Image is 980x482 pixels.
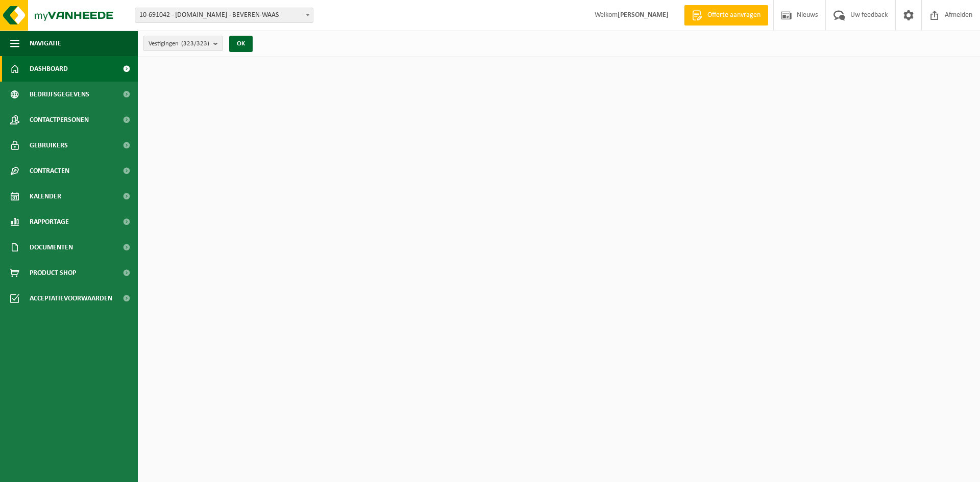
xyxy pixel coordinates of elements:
button: OK [229,36,253,52]
span: Product Shop [30,260,76,286]
span: 10-691042 - LAMMERTYN.NET - BEVEREN-WAAS [135,8,313,23]
count: (323/323) [181,40,209,47]
span: Offerte aanvragen [705,10,763,20]
span: Kalender [30,184,61,209]
span: Contactpersonen [30,107,89,133]
span: Vestigingen [149,36,209,52]
span: Documenten [30,235,73,260]
strong: [PERSON_NAME] [618,11,669,19]
span: Contracten [30,158,69,184]
span: Dashboard [30,56,68,82]
span: Acceptatievoorwaarden [30,286,112,311]
span: Bedrijfsgegevens [30,82,89,107]
span: Rapportage [30,209,69,235]
button: Vestigingen(323/323) [143,36,223,51]
span: Gebruikers [30,133,68,158]
span: Navigatie [30,31,61,56]
a: Offerte aanvragen [684,5,768,26]
span: 10-691042 - LAMMERTYN.NET - BEVEREN-WAAS [135,8,313,22]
